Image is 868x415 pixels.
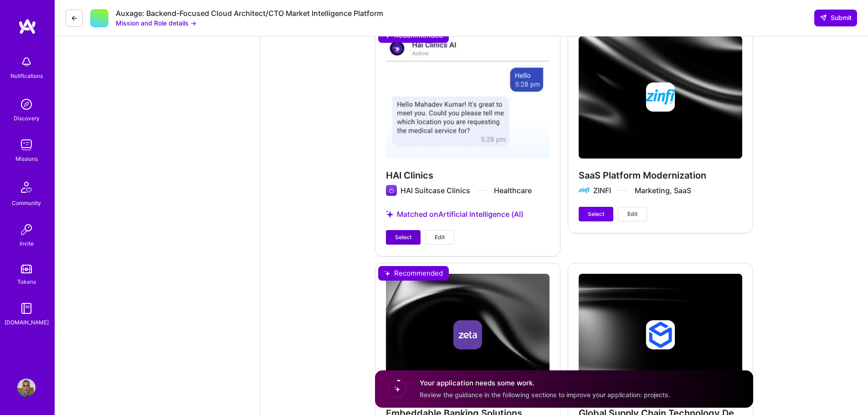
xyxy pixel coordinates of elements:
div: [DOMAIN_NAME] [5,318,49,327]
img: Community [15,176,37,198]
img: teamwork [17,136,36,154]
span: Submit [820,13,852,22]
span: Review the guidance in the following sections to improve your application: projects. [420,391,670,399]
h4: Your application needs some work. [420,379,670,388]
a: User Avatar [15,379,38,397]
button: Submit [814,10,857,26]
span: Edit [435,233,445,241]
img: guide book [17,299,36,318]
img: logo [18,18,36,35]
div: Community [12,198,41,208]
button: Edit [618,207,647,221]
div: Tokens [17,277,36,287]
div: Auxage: Backend-Focused Cloud Architect/CTO Market Intelligence Platform [116,9,383,18]
i: icon LeftArrowDark [71,15,78,22]
button: Select [579,207,613,221]
button: Mission and Role details → [116,18,196,28]
div: Discovery [14,113,40,123]
div: Notifications [10,71,43,81]
img: discovery [17,95,36,113]
img: Invite [17,220,36,239]
button: Edit [425,230,454,245]
img: User Avatar [17,379,36,397]
img: tokens [21,265,32,273]
button: Select [386,230,421,245]
div: Missions [15,154,38,164]
i: icon SendLight [820,14,827,21]
div: Invite [20,239,34,248]
span: Select [588,210,604,218]
img: bell [17,53,36,71]
span: Edit [627,210,637,218]
span: Select [395,233,411,241]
